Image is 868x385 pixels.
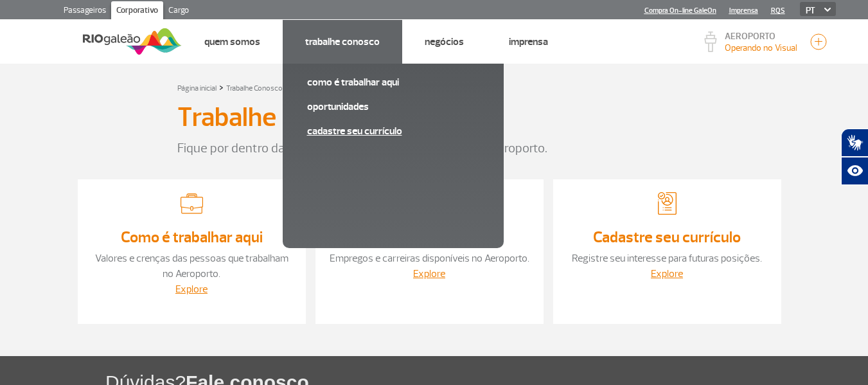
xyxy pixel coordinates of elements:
a: Explore [651,267,683,280]
p: AEROPORTO [725,32,797,41]
a: Oportunidades [307,100,479,114]
a: Cadastre seu currículo [307,124,479,138]
a: Empregos e carreiras disponíveis no Aeroporto. [330,252,529,265]
a: Explore [175,283,208,296]
a: Como é trabalhar aqui [307,75,479,89]
a: Cargo [163,1,194,22]
a: Explore [413,267,445,280]
a: Valores e crenças das pessoas que trabalham no Aeroporto. [95,252,288,280]
a: Quem Somos [204,35,260,48]
a: Cadastre seu currículo [593,228,741,247]
a: Imprensa [509,35,548,48]
a: Imprensa [729,6,758,15]
div: Plugin de acessibilidade da Hand Talk. [841,129,868,185]
h3: Trabalhe Conosco [177,102,380,134]
a: Passageiros [58,1,111,22]
a: Trabalhe Conosco [305,35,380,48]
a: Corporativo [111,1,163,22]
a: > [219,80,224,94]
a: Como é trabalhar aqui [121,228,263,247]
button: Abrir recursos assistivos. [841,157,868,185]
a: Registre seu interesse para futuras posições. [572,252,762,265]
a: Compra On-line GaleOn [644,6,716,15]
a: Trabalhe Conosco [226,84,283,93]
a: RQS [771,6,785,15]
p: Visibilidade de 10000m [725,41,797,55]
a: Página inicial [177,84,217,93]
p: Fique por dentro das oportunidades, carreiras e vagas no Aeroporto. [177,139,691,158]
button: Abrir tradutor de língua de sinais. [841,129,868,157]
a: Negócios [425,35,464,48]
